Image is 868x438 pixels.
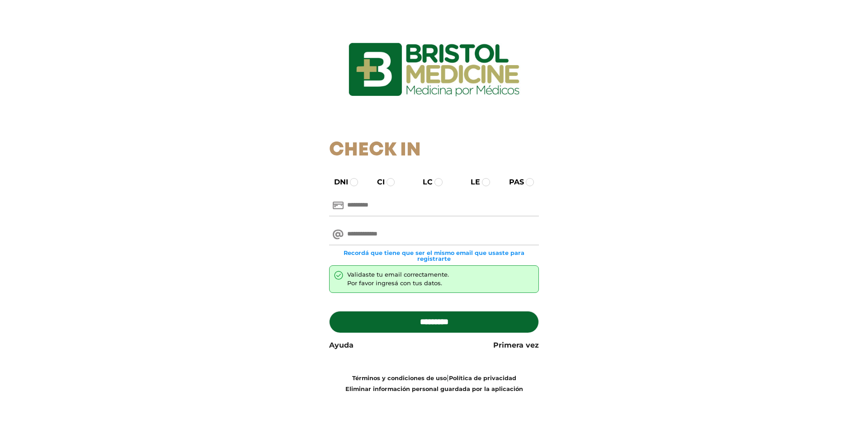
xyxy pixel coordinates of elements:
h1: Check In [329,139,539,162]
label: PAS [501,177,524,188]
label: LC [415,177,433,188]
small: Recordá que tiene que ser el mismo email que usaste para registrarte [329,250,539,262]
a: Ayuda [329,340,354,351]
a: Primera vez [493,340,539,351]
div: | [322,372,546,394]
a: Política de privacidad [449,375,516,381]
a: Eliminar información personal guardada por la aplicación [345,386,523,392]
div: Validaste tu email correctamente. Por favor ingresá con tus datos. [347,270,449,288]
img: logo_ingresarbristol.jpg [312,11,556,128]
label: LE [462,177,480,188]
label: DNI [326,177,348,188]
a: Términos y condiciones de uso [352,375,447,381]
label: CI [369,177,385,188]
